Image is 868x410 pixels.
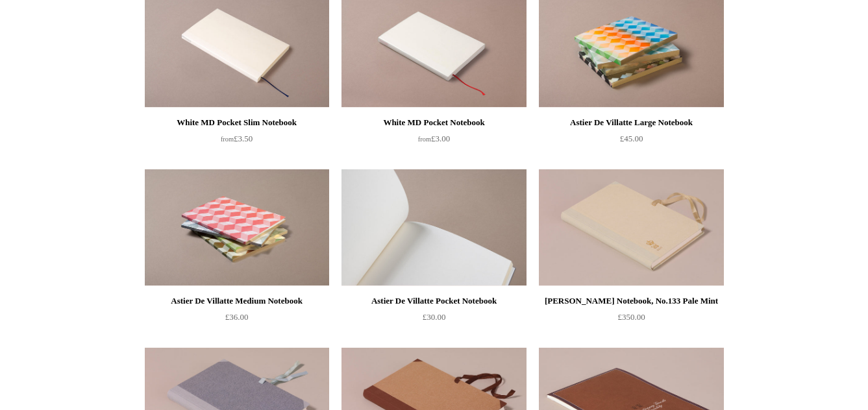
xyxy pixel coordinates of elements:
span: £3.50 [221,134,253,143]
img: Steve Harrison Notebook, No.133 Pale Mint [539,169,723,286]
a: Astier De Villatte Large Notebook £45.00 [539,115,723,168]
div: [PERSON_NAME] Notebook, No.133 Pale Mint [542,293,720,309]
span: £350.00 [617,312,645,322]
a: Astier De Villatte Pocket Notebook £30.00 [341,293,526,346]
a: [PERSON_NAME] Notebook, No.133 Pale Mint £350.00 [539,293,723,346]
a: Astier De Villatte Medium Notebook £36.00 [145,293,329,346]
div: Astier De Villatte Large Notebook [542,115,720,130]
span: £36.00 [225,312,249,322]
span: £45.00 [620,134,643,143]
a: Astier De Villatte Medium Notebook Astier De Villatte Medium Notebook [145,169,329,286]
a: Steve Harrison Notebook, No.133 Pale Mint Steve Harrison Notebook, No.133 Pale Mint [539,169,723,286]
a: Astier De Villatte Pocket Notebook Astier De Villatte Pocket Notebook [341,169,526,286]
span: £3.00 [418,134,450,143]
a: White MD Pocket Notebook from£3.00 [341,115,526,168]
div: White MD Pocket Notebook [345,115,523,130]
img: Astier De Villatte Pocket Notebook [341,169,526,286]
img: Astier De Villatte Medium Notebook [145,169,329,286]
div: Astier De Villatte Pocket Notebook [345,293,523,309]
div: White MD Pocket Slim Notebook [148,115,326,130]
span: £30.00 [423,312,446,322]
div: Astier De Villatte Medium Notebook [148,293,326,309]
span: from [418,136,431,143]
span: from [221,136,234,143]
a: White MD Pocket Slim Notebook from£3.50 [145,115,329,168]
